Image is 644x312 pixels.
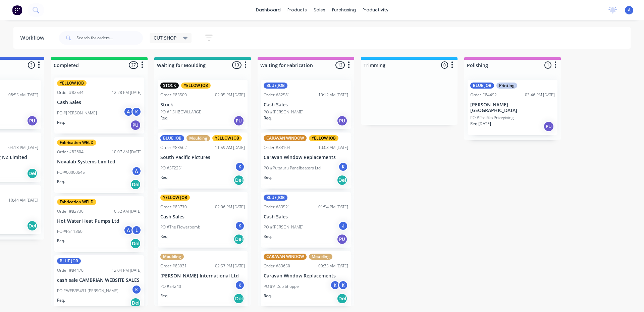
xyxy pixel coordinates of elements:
div: Del [130,238,141,249]
div: purchasing [329,5,359,15]
p: PO #WEB35491 [PERSON_NAME] [57,288,118,294]
div: sales [310,5,329,15]
p: PO #ST2251 [160,165,183,171]
span: A [628,7,631,13]
p: Req. [264,115,272,121]
div: BLUE JOB [57,258,81,264]
div: 09:35 AM [DATE] [318,263,348,269]
div: CARAVAN WINDOW [264,254,307,260]
div: Order #83931 [160,263,187,269]
div: Order #83104 [264,145,290,151]
div: productivity [359,5,392,15]
div: PU [130,120,141,131]
div: BLUE JOBOrder #8258110:12 AM [DATE]Cash SalesPO #[PERSON_NAME]Req.PU [261,80,351,129]
p: [PERSON_NAME][GEOGRAPHIC_DATA] [470,102,555,113]
p: Req. [57,238,65,244]
div: K [131,107,142,117]
div: Del [27,168,38,179]
div: Workflow [20,34,48,42]
div: K [330,280,340,290]
p: Hot Water Heat Pumps Ltd [57,218,142,224]
div: YELLOW JOBOrder #8377002:06 PM [DATE]Cash SalesPO #The FlowerbombKReq.Del [158,192,248,248]
div: Order #82534 [57,90,84,96]
div: 02:57 PM [DATE] [215,263,245,269]
div: Order #83770 [160,204,187,210]
div: Del [130,298,141,308]
div: K [338,280,348,290]
div: 01:54 PM [DATE] [318,204,348,210]
div: YELLOW JOBOrder #8253412:28 PM [DATE]Cash SalesPO #[PERSON_NAME]AKReq.PU [54,77,144,134]
div: K [235,280,245,290]
p: PO #Putaruru Panelbeaters Ltd [264,165,321,171]
div: 08:55 AM [DATE] [8,92,38,98]
p: Req. [DATE] [470,121,491,127]
div: BLUE JOB [264,83,287,89]
p: PO #FISHBOWLLARGE [160,109,201,115]
p: Cash Sales [160,214,245,220]
div: A [123,107,133,117]
p: Caravan Window Replacements [264,273,348,279]
div: PU [337,234,347,245]
div: BLUE JOBOrder #8447612:04 PM [DATE]cash sale CAMBRIAN WEBSITE SALESPO #WEB35491 [PERSON_NAME]KReq... [54,255,144,311]
div: Moulding [186,135,210,141]
div: A [131,166,142,176]
div: Order #82604 [57,149,84,155]
p: Cash Sales [57,100,142,105]
p: Req. [57,297,65,303]
div: STOCKYELLOW JOBOrder #8350002:05 PM [DATE]StockPO #FISHBOWLLARGEReq.PU [158,80,248,129]
div: PU [337,115,347,126]
div: 02:06 PM [DATE] [215,204,245,210]
div: CARAVAN WINDOWYELLOW JOBOrder #8310410:08 AM [DATE]Caravan Window ReplacementsPO #Putaruru Panelb... [261,133,351,189]
div: BLUE JOBMouldingYELLOW JOBOrder #8356211:59 AM [DATE]South Pacific PicturesPO #ST2251KReq.Del [158,133,248,189]
div: BLUE JOBOrder #8352101:54 PM [DATE]Cash SalesPO #[PERSON_NAME]JReq.PU [261,192,351,248]
div: 12:04 PM [DATE] [112,267,142,273]
div: L [131,225,142,235]
div: K [338,162,348,172]
div: K [235,221,245,231]
p: Req. [160,233,168,240]
div: MouldingOrder #8393102:57 PM [DATE][PERSON_NAME] International LtdPO #54240KReq.Del [158,251,248,307]
input: Search for orders... [76,31,143,45]
div: 04:13 PM [DATE] [8,145,38,151]
div: 10:07 AM [DATE] [112,149,142,155]
div: Del [233,234,244,245]
div: Del [130,179,141,190]
p: PO #Pasifika Prizegiving [470,115,514,121]
div: Order #82581 [264,92,290,98]
div: Del [27,220,38,231]
div: products [284,5,310,15]
p: PO #[PERSON_NAME] [57,110,97,116]
div: A [123,225,133,235]
div: J [338,221,348,231]
div: Order #82730 [57,208,84,214]
div: 12:28 PM [DATE] [112,90,142,96]
p: Cash Sales [264,214,348,220]
div: Fabrication WELD [57,140,96,146]
div: Printing [496,83,517,89]
div: 11:59 AM [DATE] [215,145,245,151]
p: PO #PS11360 [57,228,83,235]
div: Order #83650 [264,263,290,269]
p: PO #[PERSON_NAME] [264,109,304,115]
div: CARAVAN WINDOWMouldingOrder #8365009:35 AM [DATE]Caravan Window ReplacementsPO #V-Dub ShoppeKKReq... [261,251,351,307]
p: Req. [57,119,65,125]
div: 10:52 AM [DATE] [112,208,142,214]
div: Order #84492 [470,92,497,98]
div: Del [337,293,347,304]
div: K [131,284,142,295]
div: BLUE JOB [264,195,287,201]
div: Fabrication WELDOrder #8273010:52 AM [DATE]Hot Water Heat Pumps LtdPO #PS11360ALReq.Del [54,196,144,252]
p: Novalab Systems Limited [57,159,142,165]
p: Req. [160,293,168,299]
div: YELLOW JOB [160,195,190,201]
div: 10:44 AM [DATE] [8,197,38,203]
div: BLUE JOBPrintingOrder #8449203:46 PM [DATE][PERSON_NAME][GEOGRAPHIC_DATA]PO #Pasifika Prizegiving... [468,80,557,135]
div: Order #83500 [160,92,187,98]
div: Order #83562 [160,145,187,151]
p: Req. [160,174,168,180]
p: PO #54240 [160,283,181,290]
div: CARAVAN WINDOW [264,135,307,141]
div: BLUE JOB [160,135,184,141]
div: Del [337,175,347,186]
div: YELLOW JOB [181,83,211,89]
